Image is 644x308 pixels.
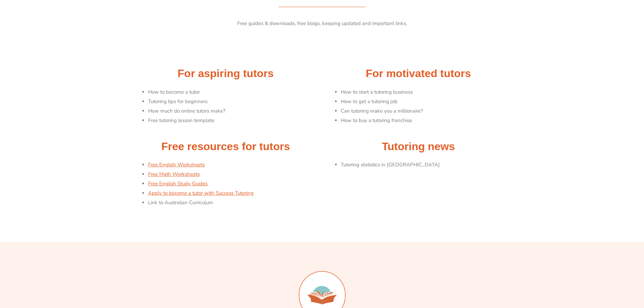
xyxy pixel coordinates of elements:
a: Apply to become a tutor with Success Tutoring [148,190,254,196]
a: Free English Worksheets [148,161,205,168]
li: How to get a tutoring job [341,97,511,106]
h2: For motivated tutors [326,67,511,81]
li: Tutoring statistics in [GEOGRAPHIC_DATA] [341,160,511,170]
h2: Tutoring news [326,140,511,154]
h2: Free resources for tutors [133,140,319,154]
iframe: Chat Widget [531,232,644,308]
a: Free Math Worksheets [148,171,200,177]
li: Free tutoring lesson template [148,116,319,125]
h2: For aspiring tutors [133,67,319,81]
li: Link to Australian Curriculum [148,198,319,208]
li: How to buy a tutoring franchise [341,116,511,125]
li: Can tutoring make you a millionaire? [341,106,511,116]
a: Free English Study Guides [148,180,208,187]
li: How to start a tutoring business [341,88,511,97]
li: How much do online tutors make? [148,106,319,116]
li: How to become a tutor [148,88,319,97]
p: Free guides & downloads, free blogs, keeping updated and important links. [133,19,511,28]
li: Tutoring tips for beginners [148,97,319,106]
